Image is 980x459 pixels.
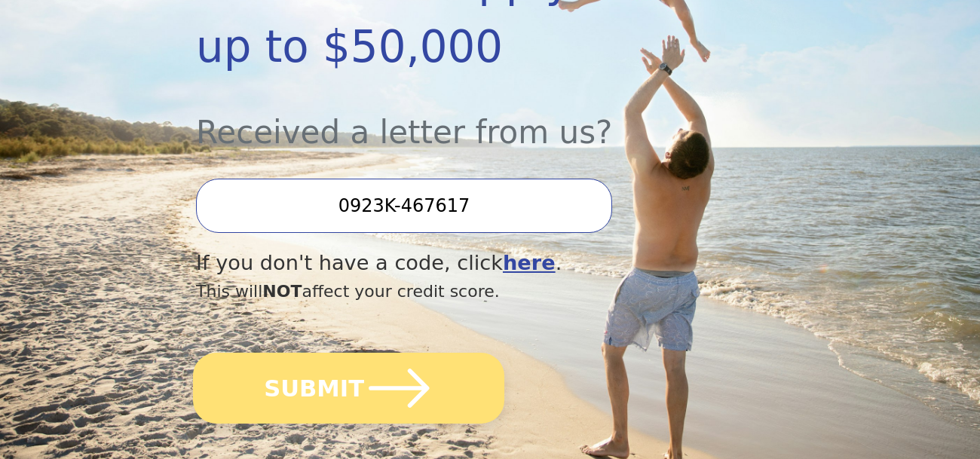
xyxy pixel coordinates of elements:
[196,80,696,156] div: Received a letter from us?
[193,353,504,424] button: SUBMIT
[262,282,302,301] span: NOT
[196,248,696,279] div: If you don't have a code, click .
[503,251,556,274] a: here
[196,179,612,233] input: Enter your Offer Code:
[196,279,696,304] div: This will affect your credit score.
